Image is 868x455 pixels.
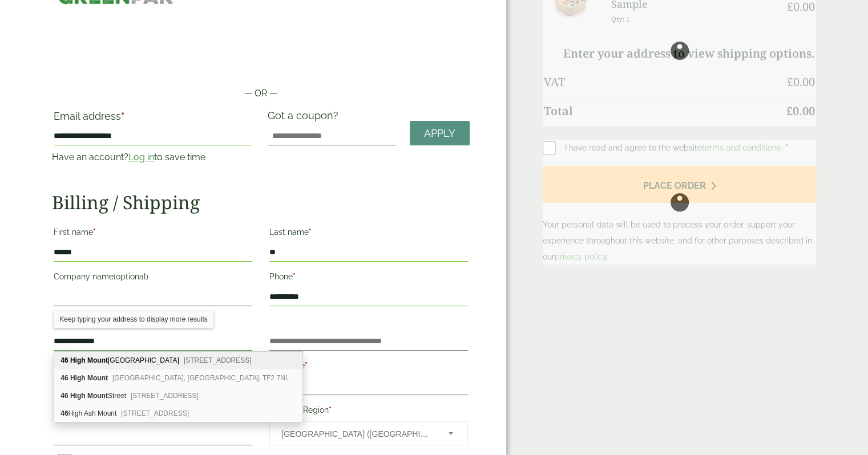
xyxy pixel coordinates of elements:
[410,121,470,145] a: Apply
[329,405,332,415] abbr: required
[87,374,108,382] b: Mount
[54,405,302,422] div: 46 High Ash Mount
[54,387,302,405] div: 46 High Mount Street
[281,422,433,446] span: United Kingdom (UK)
[70,356,86,364] b: High
[87,356,108,364] b: Mount
[52,151,254,164] p: Have an account? to save time
[70,392,108,400] b: High Mount
[52,192,470,213] h2: Billing / Shipping
[131,392,199,400] span: [STREET_ADDRESS]
[60,374,68,382] b: 46
[309,227,312,237] abbr: required
[424,127,455,140] span: Apply
[269,269,468,288] label: Phone
[269,224,468,243] label: Last name
[268,109,343,127] label: Got a coupon?
[54,311,213,328] div: Keep typing your address to display more results
[54,269,252,288] label: Company name
[269,421,468,445] span: Country/Region
[121,409,189,417] span: [STREET_ADDRESS]
[54,369,302,387] div: 46 High Mount
[184,356,252,364] span: [STREET_ADDRESS]
[93,227,96,237] abbr: required
[128,152,154,162] a: Log in
[52,87,470,100] p: — OR —
[269,402,468,421] label: Country/Region
[305,361,308,370] abbr: required
[52,50,470,73] iframe: Secure payment button frame
[54,352,302,369] div: 46 High Mount Station Road
[293,272,296,281] abbr: required
[112,374,289,382] span: [GEOGRAPHIC_DATA], [GEOGRAPHIC_DATA], TF2 7NL
[60,409,68,417] b: 46
[269,357,468,377] label: Postcode
[70,374,86,382] b: High
[114,272,148,281] span: (optional)
[60,356,68,364] b: 46
[60,392,68,400] b: 46
[54,224,252,243] label: First name
[121,110,124,122] abbr: required
[54,111,252,127] label: Email address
